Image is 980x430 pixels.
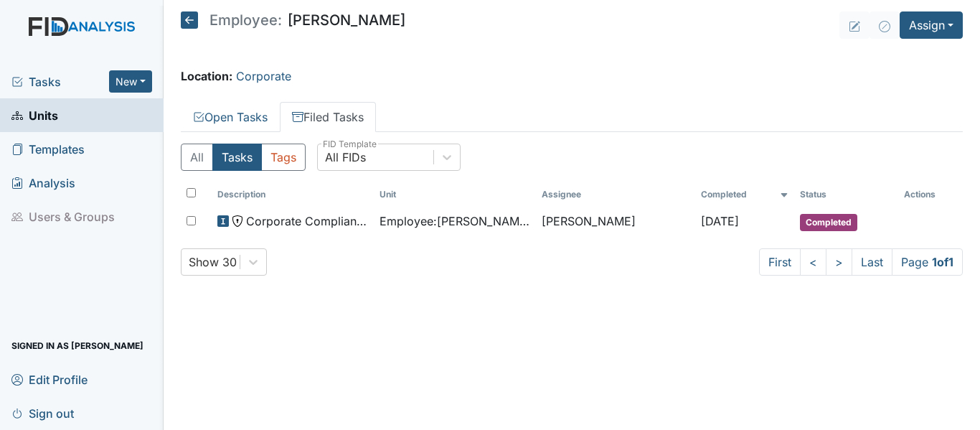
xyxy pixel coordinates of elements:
[11,335,143,357] span: Signed in as [PERSON_NAME]
[380,212,530,230] span: Employee : [PERSON_NAME]
[900,11,963,39] button: Assign
[759,248,801,276] a: First
[246,212,368,230] span: Corporate Compliance
[189,253,237,271] div: Show 30
[181,11,405,29] h5: [PERSON_NAME]
[209,13,282,27] span: Employee:
[800,214,857,231] span: Completed
[325,149,366,166] div: All FIDs
[11,138,85,160] span: Templates
[11,104,58,126] span: Units
[852,248,892,276] a: Last
[932,255,953,269] strong: 1 of 1
[181,144,306,171] div: Type filter
[374,182,536,207] th: Toggle SortBy
[898,182,963,207] th: Actions
[536,207,694,237] td: [PERSON_NAME]
[181,144,213,171] button: All
[701,214,739,228] span: [DATE]
[892,248,963,276] span: Page
[11,172,75,194] span: Analysis
[109,70,152,93] button: New
[181,144,963,276] div: Filed Tasks
[181,102,280,132] a: Open Tasks
[759,248,963,276] nav: task-pagination
[212,144,262,171] button: Tasks
[536,182,694,207] th: Assignee
[181,69,232,83] strong: Location:
[11,402,74,424] span: Sign out
[11,73,109,90] a: Tasks
[826,248,852,276] a: >
[212,182,374,207] th: Toggle SortBy
[794,182,898,207] th: Toggle SortBy
[280,102,376,132] a: Filed Tasks
[695,182,795,207] th: Toggle SortBy
[236,69,291,83] a: Corporate
[261,144,306,171] button: Tags
[187,188,196,197] input: Toggle All Rows Selected
[11,368,88,391] span: Edit Profile
[800,248,826,276] a: <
